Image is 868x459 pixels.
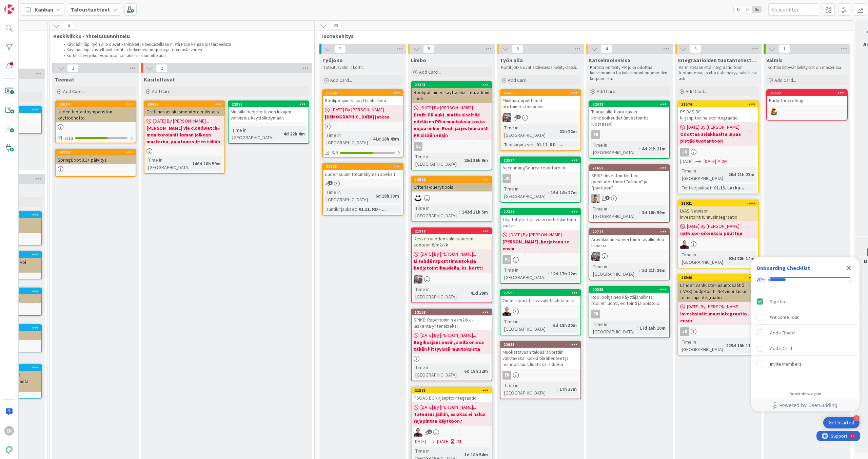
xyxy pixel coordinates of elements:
div: 22538 [500,290,580,296]
span: [DATE] By [PERSON_NAME]... [420,404,476,411]
div: Checklist Container [751,257,860,411]
div: Uuden tuotantoympäristön käyttöönotto [56,107,136,122]
span: 8/13 [64,135,73,142]
input: Quick Filter... [768,3,819,16]
span: 2 [328,181,333,185]
b: Odottaa asiakkaalta lupaa pistää tuotantoon [680,131,756,144]
div: 1d 21h 26m [640,267,667,274]
span: : [461,451,462,458]
a: 13158SPIKE: Raportoinnin e/m2/kk -laskenta yhtenäiseksi[DATE] By [PERSON_NAME]...Bugikorjaus ensi... [411,309,492,381]
div: 142d 21h 5m [460,208,490,216]
span: Add Card... [774,77,796,83]
div: 17h 27m [558,385,578,393]
div: 2M [722,158,728,165]
span: 2x [743,6,752,13]
div: Do not show again [789,391,821,397]
div: 20432 [147,102,224,107]
div: 22514 [500,157,580,163]
div: Invite Members is incomplete. [754,356,857,371]
div: AA [500,307,580,316]
div: Time in [GEOGRAPHIC_DATA] [414,204,459,219]
a: 21652SPIKE: Investointilistan pvmsuodattimet "alkaen" ja "päättyen"TNTime in [GEOGRAPHIC_DATA]:3d... [589,164,670,223]
img: MH [769,107,778,116]
div: Tuntikirjaukset [502,141,534,148]
b: netvisor-oikeuksia puuttuu [680,230,756,237]
img: TN [591,194,600,203]
a: 22268Roolipohjainen käyttäjähallinta[DATE] By [PERSON_NAME]...[DEMOGRAPHIC_DATA] jatkaaTime in [G... [322,89,403,158]
a: 22311Tyylitelty virhesivu eri virhetilanteita varten[DATE] By [PERSON_NAME]...[PERSON_NAME], korj... [500,208,581,284]
div: Omat raportit: aikavalinta kk-tasolle [500,296,580,305]
span: [DATE] [414,438,426,445]
div: 19d 14h 27m [549,189,578,196]
div: 21918Kesken vuoden valmistuneen kohteen €/m2/kk [412,228,492,249]
div: 22473 [592,102,669,107]
div: MH [767,107,847,116]
a: 16940Lahden vanhusten asuntosäätiö (LVAS) budjetointi: Netvisor lasku- ja toimittajaintegraatio[D... [677,274,759,356]
b: Taloustuotteet [71,6,110,13]
div: 6d 18h 33m [374,192,401,200]
div: 22311 [504,209,580,214]
div: Muualla budjetoitavien lukujen vahvistus käyttöliittymään [229,107,309,122]
div: 1d 18h 54m [462,451,490,458]
div: Add a Card is incomplete. [754,341,857,356]
div: Time in [GEOGRAPHIC_DATA] [680,251,726,266]
div: 15614Uuden tuotantoympäristön käyttöönotto [56,101,136,122]
div: Tuuraajalle tuurattavan kohdeoikeudet (investointia luotaessa) [589,107,669,128]
a: 20432Grafanan asiakasmonitorointilistaus[DATE] By [PERSON_NAME]...[PERSON_NAME] vie cloudwatch-mo... [144,100,225,174]
img: MH [414,194,422,202]
div: 21918 [415,229,492,234]
div: Time in [GEOGRAPHIC_DATA] [502,124,557,139]
div: Roolipohjainen käyttäjähallinta: roolien luonti, editointi ja poisto UI [589,293,669,308]
a: 22514AccountingSource refaktorointiJKTime in [GEOGRAPHIC_DATA]:19d 14h 27m [500,157,581,203]
div: Footer [751,399,860,411]
div: 22727 [592,229,669,234]
div: 21021 [681,201,758,206]
div: Lahden vanhusten asuntosäätiö (LVAS) budjetointi: Netvisor lasku- ja toimittajaintegraatio [678,281,758,302]
div: 16940 [678,275,758,281]
span: : [557,385,558,393]
div: 21652 [589,165,669,171]
div: 21574 [681,102,758,107]
a: 21682Uuden suunnittelunäkymän speksitTime in [GEOGRAPHIC_DATA]:6d 18h 33mTuntikirjaukset:01.11. R... [322,163,403,216]
div: Time in [GEOGRAPHIC_DATA] [591,320,637,335]
div: 22538 [504,291,580,295]
div: 22331 [415,82,492,87]
span: [DATE] By [PERSON_NAME]... [687,124,743,131]
span: : [557,128,558,135]
div: 21682 [326,164,403,169]
div: 22538Omat raportit: aikavalinta kk-tasolle [500,290,580,305]
span: : [373,192,374,200]
span: : [548,270,549,277]
img: Visit kanbanzone.com [4,4,14,14]
div: Checklist items [751,291,860,387]
a: 16822Criteria-queryt poisMHTime in [GEOGRAPHIC_DATA]:142d 21h 5m [411,176,492,222]
div: JK [678,148,758,157]
div: Uuden suunnittelunäkymän speksit [323,170,403,179]
div: 22331Roolipohjainen käyttäjähallinta: admin rooli [412,82,492,103]
span: : [468,289,469,297]
div: 12d 17h 22m [549,270,578,277]
div: 16940Lahden vanhusten asuntosäätiö (LVAS) budjetointi: Netvisor lasku- ja toimittajaintegraatio [678,275,758,302]
span: 1x [734,6,743,13]
b: [PERSON_NAME] vie cloudwatch-monitoroinnit loman jälkeen masteriin, palataan sitten tähän [146,125,222,145]
div: Add a Card [770,344,792,352]
div: 21682Uuden suunnittelunäkymän speksit [323,164,403,179]
div: Roolipohjainen käyttäjähallinta: admin rooli [412,88,492,103]
div: Add a Board [770,329,795,337]
div: Time in [GEOGRAPHIC_DATA] [680,167,726,182]
div: 21021LVAS Netvisor investointitunnusintegraatio [678,200,758,221]
div: 21918 [412,228,492,234]
div: Open Get Started checklist, remaining modules: 4 [823,417,860,428]
b: [PERSON_NAME], korjataan se ensin [502,238,578,252]
div: JK [678,327,758,336]
div: Sign Up is complete. [754,294,857,309]
div: 16822 [412,177,492,183]
div: 22268 [326,91,403,95]
div: 225d 18h 11m [724,342,756,349]
img: avatar [4,445,14,455]
div: 22937 [767,90,847,96]
div: Grafanan asiakasmonitorointilistaus [144,107,224,116]
div: TN [589,194,669,203]
div: Elinkaaritapahtumat protoinvestoinneiksi [500,96,580,111]
div: 21652 [592,166,669,170]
